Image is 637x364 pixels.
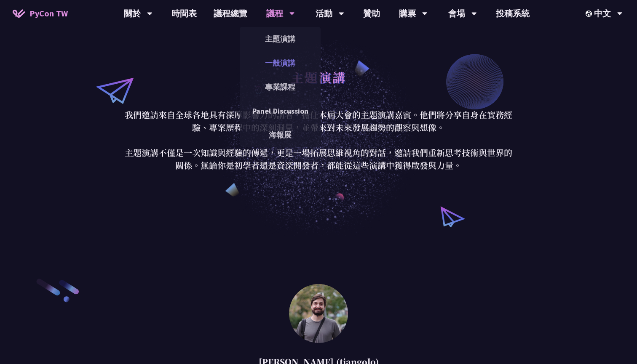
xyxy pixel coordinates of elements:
[123,109,514,172] p: 我們邀請來自全球各地具有深厚影響力的講者，擔任本屆大會的主題演講嘉賓。他們將分享自身在實務經驗、專案歷程中的深刻洞見，並帶來對未來發展趨勢的觀察與想像。 主題演講不僅是一次知識與經驗的傳遞，更是...
[240,29,321,49] a: 主題演講
[29,7,68,20] span: PyCon TW
[4,3,76,24] a: PyCon TW
[586,11,594,17] img: Locale Icon
[240,125,321,145] a: 海報展
[240,53,321,73] a: 一般演講
[240,101,321,121] a: Panel Discussion
[13,9,25,18] img: Home icon of PyCon TW 2025
[240,77,321,97] a: 專業課程
[289,284,348,343] img: Sebastián Ramírez (tiangolo)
